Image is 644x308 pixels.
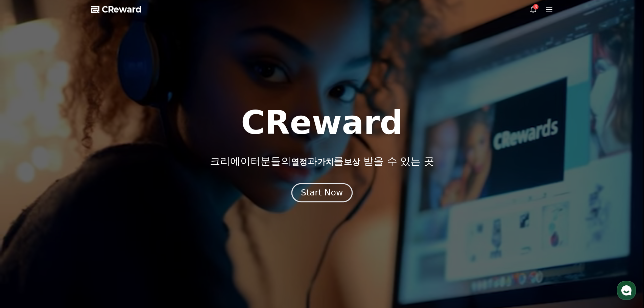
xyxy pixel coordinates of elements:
[62,225,70,230] span: 대화
[104,224,113,230] span: 설정
[301,187,343,198] div: Start Now
[87,214,130,231] a: 설정
[102,4,142,15] span: CReward
[91,4,142,15] a: CReward
[344,157,360,167] span: 보상
[2,214,45,231] a: 홈
[210,155,434,167] p: 크리에이터분들의 과 를 받을 수 있는 곳
[293,190,351,197] a: Start Now
[317,157,334,167] span: 가치
[45,214,87,231] a: 대화
[241,106,403,139] h1: CReward
[533,4,539,9] div: 3
[21,224,25,230] span: 홈
[291,183,353,202] button: Start Now
[291,157,307,167] span: 열정
[529,5,537,14] a: 3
